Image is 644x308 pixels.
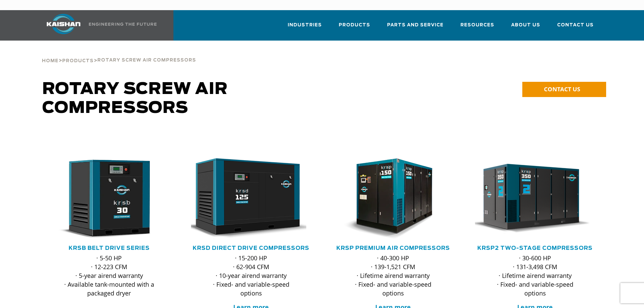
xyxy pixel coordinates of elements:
img: krsd125 [186,158,306,239]
p: · 30-600 HP · 131-3,498 CFM · Lifetime airend warranty · Fixed- and variable-speed options [488,254,582,298]
a: Resources [460,16,494,39]
a: About Us [511,16,540,39]
a: Kaishan USA [38,10,158,41]
p: · 15-200 HP · 62-904 CFM · 10-year airend warranty · Fixed- and variable-speed options [205,254,298,298]
span: Home [42,59,58,63]
div: krsd125 [191,158,311,239]
span: Rotary Screw Air Compressors [42,81,228,116]
div: > > [42,41,196,66]
span: Resources [460,21,494,29]
img: krsp150 [328,158,448,239]
span: Contact Us [557,21,594,29]
a: KRSB Belt Drive Series [69,245,150,251]
img: kaishan logo [38,14,89,34]
img: Engineering the future [89,23,157,26]
span: Rotary Screw Air Compressors [97,58,196,63]
a: KRSP2 Two-Stage Compressors [477,245,593,251]
span: About Us [511,21,540,29]
p: · 40-300 HP · 139-1,521 CFM · Lifetime airend warranty · Fixed- and variable-speed options [347,254,440,298]
span: Parts and Service [387,21,444,29]
a: Parts and Service [387,16,444,39]
img: krsb30 [44,158,164,239]
div: krsp150 [333,158,453,239]
span: Products [339,21,370,29]
span: CONTACT US [544,85,580,93]
a: Industries [288,16,322,39]
a: Contact Us [557,16,594,39]
span: Industries [288,21,322,29]
img: krsp350 [470,158,590,239]
a: Products [339,16,370,39]
a: Home [42,57,58,64]
div: krsp350 [475,158,595,239]
a: Products [62,57,94,64]
a: KRSD Direct Drive Compressors [193,245,309,251]
div: krsb30 [49,158,169,239]
a: KRSP Premium Air Compressors [336,245,450,251]
a: CONTACT US [522,82,606,97]
span: Products [62,59,94,63]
